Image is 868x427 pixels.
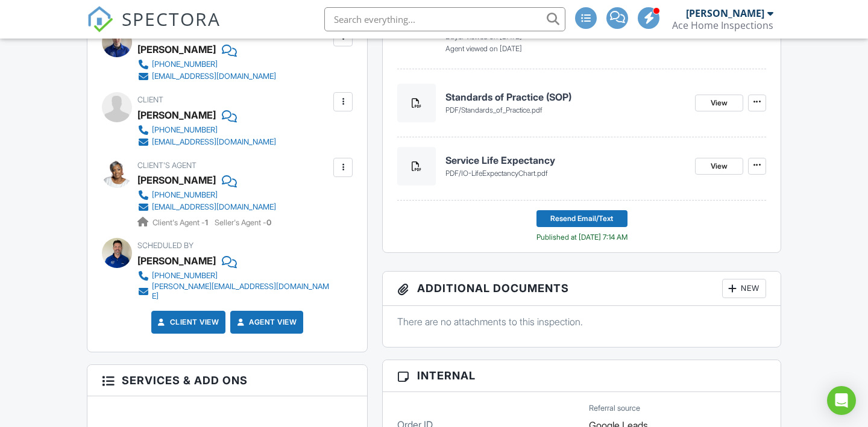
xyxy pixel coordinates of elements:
[397,315,766,328] p: There are no attachments to this inspection.
[152,202,276,212] div: [EMAIL_ADDRESS][DOMAIN_NAME]
[137,189,276,201] a: [PHONE_NUMBER]
[137,124,276,136] a: [PHONE_NUMBER]
[589,403,640,414] label: Referral source
[234,316,297,328] a: Agent View
[152,125,218,135] div: [PHONE_NUMBER]
[87,365,367,396] h3: Services & Add ons
[324,7,565,31] input: Search everything...
[383,360,781,391] h3: Internal
[152,60,218,69] div: [PHONE_NUMBER]
[137,40,216,58] div: [PERSON_NAME]
[152,137,276,147] div: [EMAIL_ADDRESS][DOMAIN_NAME]
[137,161,197,170] span: Client's Agent
[152,282,330,301] div: [PERSON_NAME][EMAIL_ADDRESS][DOMAIN_NAME]
[152,271,218,281] div: [PHONE_NUMBER]
[686,7,764,19] div: [PERSON_NAME]
[383,272,781,306] h3: Additional Documents
[137,171,216,189] a: [PERSON_NAME]
[722,279,766,298] div: New
[266,218,271,227] strong: 0
[137,241,193,250] span: Scheduled By
[156,316,219,328] a: Client View
[137,106,216,124] div: [PERSON_NAME]
[137,201,276,213] a: [EMAIL_ADDRESS][DOMAIN_NAME]
[137,136,276,148] a: [EMAIL_ADDRESS][DOMAIN_NAME]
[152,72,276,81] div: [EMAIL_ADDRESS][DOMAIN_NAME]
[137,282,330,301] a: [PERSON_NAME][EMAIL_ADDRESS][DOMAIN_NAME]
[137,70,276,83] a: [EMAIL_ADDRESS][DOMAIN_NAME]
[137,58,276,70] a: [PHONE_NUMBER]
[137,270,330,282] a: [PHONE_NUMBER]
[87,16,221,42] a: SPECTORA
[122,6,221,31] span: SPECTORA
[672,19,773,31] div: Ace Home Inspections
[137,252,216,270] div: [PERSON_NAME]
[87,6,113,33] img: The Best Home Inspection Software - Spectora
[152,190,218,200] div: [PHONE_NUMBER]
[827,386,856,415] div: Open Intercom Messenger
[215,218,271,227] span: Seller's Agent -
[153,218,210,227] span: Client's Agent -
[205,218,208,227] strong: 1
[137,95,163,104] span: Client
